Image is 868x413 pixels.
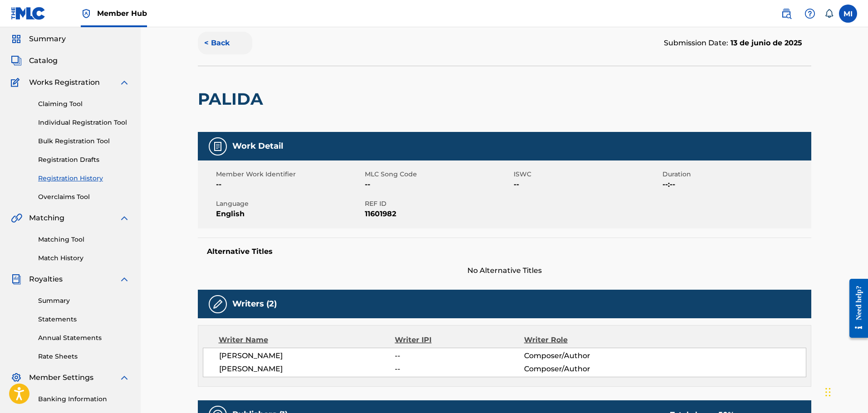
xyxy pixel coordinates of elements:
[216,170,363,179] span: Member Work Identifier
[823,369,868,413] div: Widget de chat
[29,34,66,44] span: Summary
[38,352,130,361] a: Rate Sheets
[365,170,511,179] span: MLC Song Code
[232,141,283,151] h5: Work Detail
[664,38,802,49] div: Submission Date:
[11,55,58,66] a: CatalogCatalog
[81,8,92,19] img: Top Rightsholder
[777,5,795,23] a: Public Search
[119,372,130,383] img: expand
[29,213,64,224] span: Matching
[38,315,130,324] a: Statements
[212,141,223,152] img: Work Detail
[198,32,252,54] button: < Back
[11,7,46,20] img: MLC Logo
[216,199,363,209] span: Language
[804,8,815,19] img: help
[514,170,660,179] span: ISWC
[843,272,868,345] iframe: Resource Center
[11,274,22,285] img: Royalties
[11,372,22,383] img: Member Settings
[219,350,395,361] span: [PERSON_NAME]
[395,350,524,361] span: --
[38,118,130,127] a: Individual Registration Tool
[38,333,130,343] a: Annual Statements
[38,99,130,109] a: Claiming Tool
[38,296,130,306] a: Summary
[823,369,868,413] iframe: Chat Widget
[119,274,130,285] img: expand
[395,364,524,374] span: --
[365,209,511,219] span: 11601982
[365,199,511,209] span: REF ID
[38,192,130,202] a: Overclaims Tool
[395,335,524,345] div: Writer IPI
[365,179,511,190] span: --
[524,335,642,345] div: Writer Role
[38,155,130,165] a: Registration Drafts
[219,364,395,374] span: [PERSON_NAME]
[38,394,130,404] a: Banking Information
[524,350,642,361] span: Composer/Author
[662,170,809,179] span: Duration
[11,34,22,44] img: Summary
[207,247,802,256] h5: Alternative Titles
[219,335,395,345] div: Writer Name
[198,265,811,276] span: No Alternative Titles
[212,299,223,310] img: Writers
[38,235,130,244] a: Matching Tool
[29,77,100,88] span: Works Registration
[216,209,363,219] span: English
[97,8,147,19] span: Member Hub
[662,179,809,190] span: --:--
[801,5,819,23] div: Help
[38,174,130,183] a: Registration History
[825,379,831,406] div: Arrastrar
[839,5,857,23] div: User Menu
[11,55,22,66] img: Catalog
[119,213,130,224] img: expand
[11,34,66,44] a: SummarySummary
[29,55,58,66] span: Catalog
[38,136,130,146] a: Bulk Registration Tool
[29,372,93,383] span: Member Settings
[38,253,130,263] a: Match History
[29,274,63,285] span: Royalties
[216,179,363,190] span: --
[824,9,834,18] div: Notifications
[728,39,802,47] span: 13 de junio de 2025
[11,213,22,224] img: Matching
[781,8,792,19] img: search
[198,89,268,109] h2: PALIDA
[524,364,642,374] span: Composer/Author
[232,299,277,309] h5: Writers (2)
[11,77,23,88] img: Works Registration
[119,77,130,88] img: expand
[514,179,660,190] span: --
